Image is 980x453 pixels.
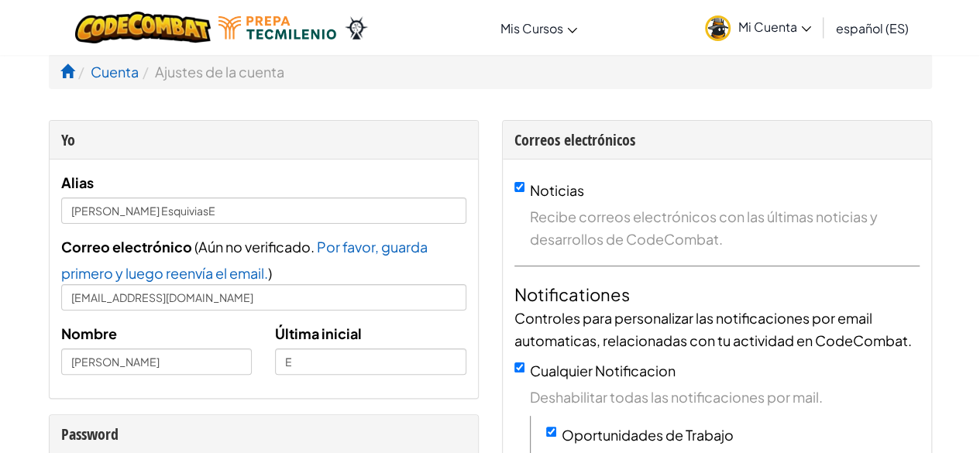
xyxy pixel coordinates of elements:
[500,20,563,36] span: Mis Cursos
[562,426,734,444] label: Oportunidades de Trabajo
[514,309,912,349] span: Controles para personalizar las notificaciones por email automaticas, relacionadas con tu activid...
[91,63,139,81] a: Cuenta
[738,19,811,35] span: Mi Cuenta
[530,386,920,408] span: Deshabilitar todas las notificaciones por mail.
[828,7,916,49] a: español (ES)
[705,15,731,41] img: avatar
[530,181,584,199] label: Noticias
[275,322,362,345] label: Última inicial
[61,238,192,256] span: Correo electrónico
[344,16,369,39] img: Ozaria
[198,238,317,256] span: Aún no verificado.
[61,129,466,151] div: Yo
[218,16,336,39] img: Tecmilenio logo
[268,264,272,282] span: )
[493,7,585,49] a: Mis Cursos
[61,423,466,445] div: Password
[61,171,94,194] label: Alias
[530,205,920,250] span: Recibe correos electrónicos con las últimas noticias y desarrollos de CodeCombat.
[192,238,198,256] span: (
[697,3,819,52] a: Mi Cuenta
[836,20,909,36] span: español (ES)
[514,129,920,151] div: Correos electrónicos
[75,12,211,43] img: CodeCombat logo
[514,282,920,307] h4: Notificationes
[530,362,676,379] label: Cualquier Notificacion
[61,322,117,345] label: Nombre
[139,60,284,83] li: Ajustes de la cuenta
